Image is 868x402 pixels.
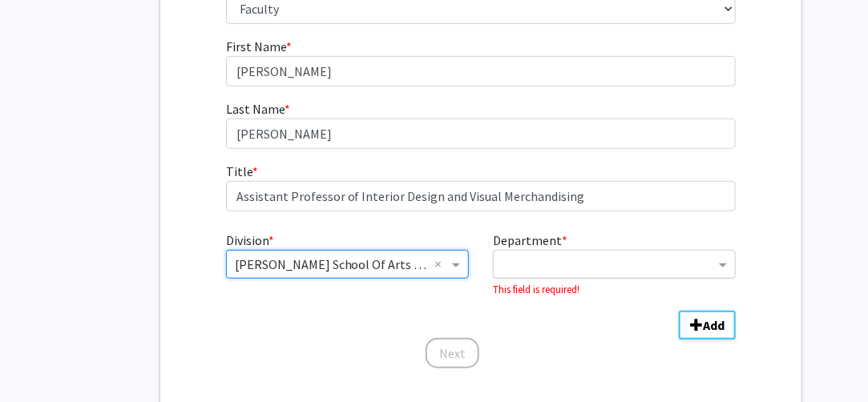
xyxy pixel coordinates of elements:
[481,231,748,298] div: Department
[226,250,469,279] ng-select: Division
[426,338,479,368] button: Next
[12,330,68,390] iframe: Chat
[703,317,725,333] b: Add
[493,283,579,295] small: This field is required!
[226,163,252,179] span: Title
[434,255,448,274] span: Clear all
[493,250,736,279] ng-select: Department
[679,311,736,340] button: Add Division/Department
[226,38,286,54] span: First Name
[214,231,481,298] div: Division
[226,101,285,117] span: Last Name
